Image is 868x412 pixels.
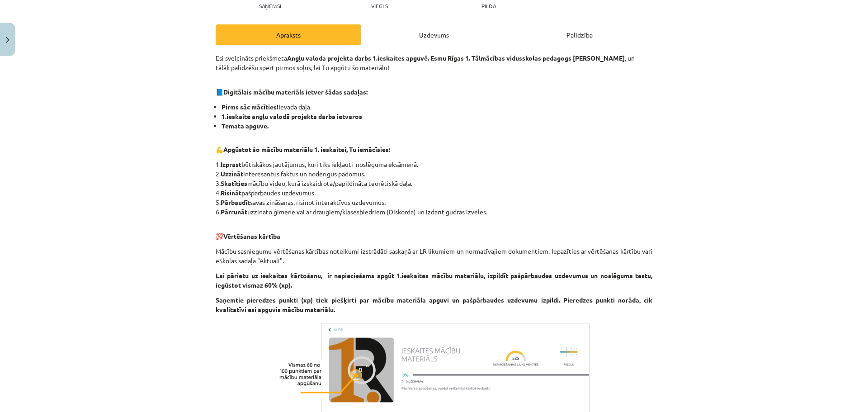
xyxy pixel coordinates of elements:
b: Skatīties [221,179,247,187]
b: Pārbaudīt [221,198,250,206]
b: Uzzināt [221,170,243,178]
strong: Angļu valoda projekta darbs 1.ieskaites apguvē. Esmu Rīgas 1. Tālmācības vidusskolas pedagogs [PE... [287,54,625,62]
img: icon-close-lesson-0947bae3869378f0d4975bcd49f059093ad1ed9edebbc8119c70593378902aed.svg [6,37,9,43]
div: Palīdzība [507,24,652,45]
b: Izprast [221,160,241,168]
strong: Digitālais mācību materiāls ietver šādas sadaļas: [223,88,368,96]
b: 1. [222,112,226,120]
p: 💪 [216,145,652,154]
b: Pirms sāc mācīties! [222,103,278,111]
b: Temata apguve. [222,122,269,130]
p: Mācību sasniegumu vērtēšanas kārtības noteikumi izstrādāti saskaņā ar LR likumiem un normatīvajie... [216,246,652,265]
p: Esi sveicināts priekšmeta , un tālāk palīdzēšu spert pirmos soļus, lai Tu apgūtu šo materiālu! [216,53,652,82]
p: Viegls [371,3,388,9]
li: Ievada daļa. [222,102,652,112]
b: Risināt [221,189,241,197]
div: Uzdevums [361,24,507,45]
p: 💯 [216,222,652,241]
p: pilda [481,3,496,9]
div: Apraksts [216,24,361,45]
b: Apgūstot šo mācību materiālu 1. ieskaitei, Tu iemācīsies: [223,145,390,153]
b: Lai pārietu uz ieskaites kārtošanu, ir nepieciešams apgūt 1.ieskaites mācību materiālu, izpildīt ... [216,271,652,289]
p: 📘 [216,87,652,97]
b: Vērtēšanas kārtība [223,232,280,240]
b: Pārrunāt [221,208,247,216]
b: ieskaite angļu valodā projekta darba ietvaros [226,112,362,120]
b: Saņemtie pieredzes punkti (xp) tiek piešķirti par mācību materiāla apguvi un pašpārbaudes uzdevum... [216,296,652,313]
p: Saņemsi [255,3,285,9]
p: 1. būtiskākos jautājumus, kuri tiks iekļauti noslēguma eksāmenā. 2. interesantus faktus un noderī... [216,160,652,217]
